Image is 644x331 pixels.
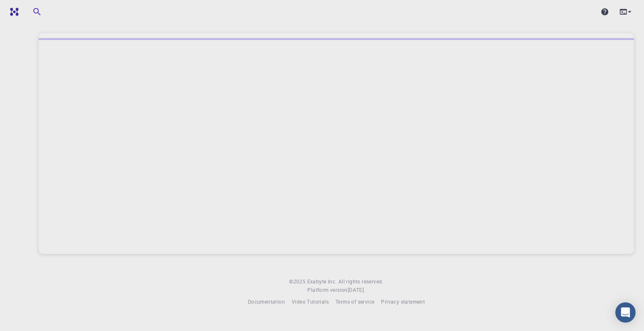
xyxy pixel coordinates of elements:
[615,302,636,323] div: Open Intercom Messenger
[307,278,337,285] span: Exabyte Inc.
[348,286,365,294] a: [DATE].
[289,278,307,286] span: © 2025
[348,286,365,293] span: [DATE] .
[335,298,374,305] span: Terms of service
[307,278,337,286] a: Exabyte Inc.
[338,278,384,286] span: All rights reserved.
[292,298,329,305] span: Video Tutorials
[335,298,374,306] a: Terms of service
[248,298,285,305] span: Documentation
[248,298,285,306] a: Documentation
[381,298,425,306] a: Privacy statement
[307,286,347,294] span: Platform version
[292,298,329,306] a: Video Tutorials
[381,298,425,305] span: Privacy statement
[7,8,19,16] img: logo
